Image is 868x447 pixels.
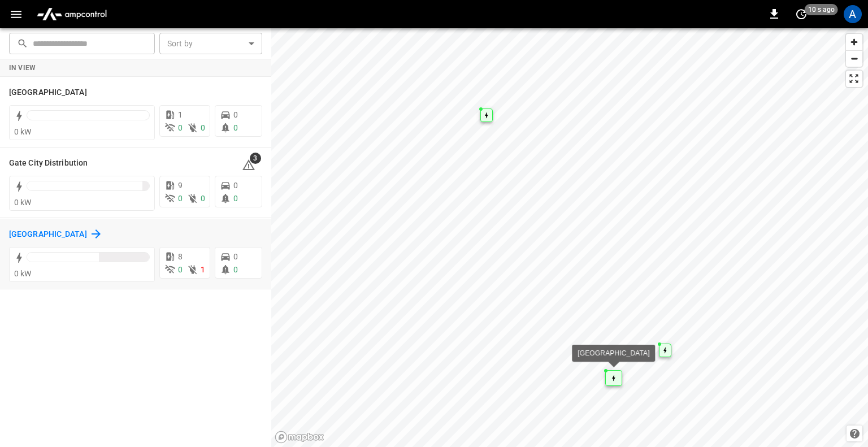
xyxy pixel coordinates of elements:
span: 0 [233,252,238,261]
span: 3 [250,153,261,164]
span: Zoom out [846,51,862,67]
span: 1 [201,265,205,274]
button: Zoom out [846,50,862,67]
h6: Gate City Distribution [9,157,88,170]
h6: Huntington Beach [9,228,87,241]
span: 0 [233,123,238,132]
a: Mapbox homepage [275,431,324,444]
strong: In View [9,64,36,72]
span: 0 [233,265,238,274]
span: 0 [233,110,238,119]
span: 0 [178,123,183,132]
span: 0 [233,181,238,190]
h6: Fresno [9,86,87,99]
span: 0 [233,194,238,203]
img: ampcontrol.io logo [32,3,111,25]
span: 9 [178,181,183,190]
div: Map marker [480,109,493,122]
span: 0 kW [14,269,32,278]
span: 1 [178,110,183,119]
span: 0 kW [14,127,32,136]
span: 0 [201,123,205,132]
canvas: Map [271,28,868,447]
span: 0 [178,194,183,203]
div: [GEOGRAPHIC_DATA] [578,348,649,359]
span: 0 [201,194,205,203]
span: 0 [178,265,183,274]
div: Map marker [659,344,671,357]
button: set refresh interval [792,5,810,23]
span: 10 s ago [805,4,838,15]
button: Zoom in [846,34,862,50]
div: profile-icon [844,5,862,23]
span: 8 [178,252,183,261]
span: 0 kW [14,198,32,207]
div: Map marker [605,370,622,386]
